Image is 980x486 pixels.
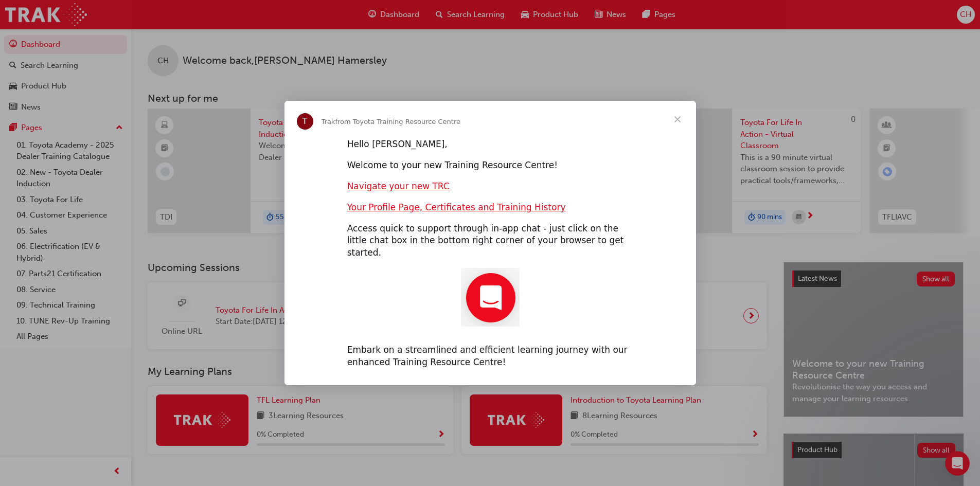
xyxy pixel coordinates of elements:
div: Hello [PERSON_NAME], [347,138,633,151]
div: Profile image for Trak [297,113,313,130]
span: Close [659,101,696,138]
a: Your Profile Page, Certificates and Training History [347,202,566,212]
span: Trak [322,118,335,125]
a: Navigate your new TRC [347,181,450,191]
div: Welcome to your new Training Resource Centre! [347,159,633,172]
div: Embark on a streamlined and efficient learning journey with our enhanced Training Resource Centre! [347,344,633,369]
span: from Toyota Training Resource Centre [335,118,460,125]
div: Access quick to support through in-app chat - just click on the little chat box in the bottom rig... [347,223,633,259]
